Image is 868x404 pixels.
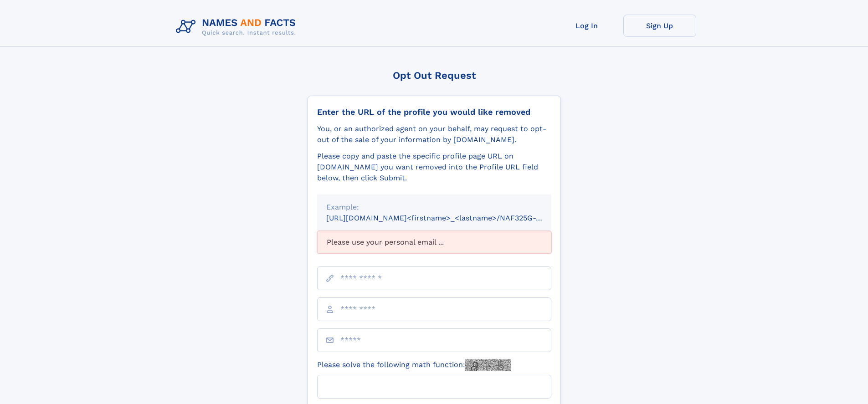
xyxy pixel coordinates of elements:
div: Example: [326,202,542,213]
img: Logo Names and Facts [172,15,303,39]
a: Log In [550,15,623,37]
label: Please solve the following math function: [317,359,511,371]
div: Enter the URL of the profile you would like removed [317,107,551,117]
small: [URL][DOMAIN_NAME]<firstname>_<lastname>/NAF325G-xxxxxxxx [326,214,569,222]
div: Please use your personal email ... [317,231,551,254]
div: Please copy and paste the specific profile page URL on [DOMAIN_NAME] you want removed into the Pr... [317,151,551,184]
div: Opt Out Request [308,70,561,81]
div: You, or an authorized agent on your behalf, may request to opt-out of the sale of your informatio... [317,123,551,145]
a: Sign Up [623,15,696,37]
